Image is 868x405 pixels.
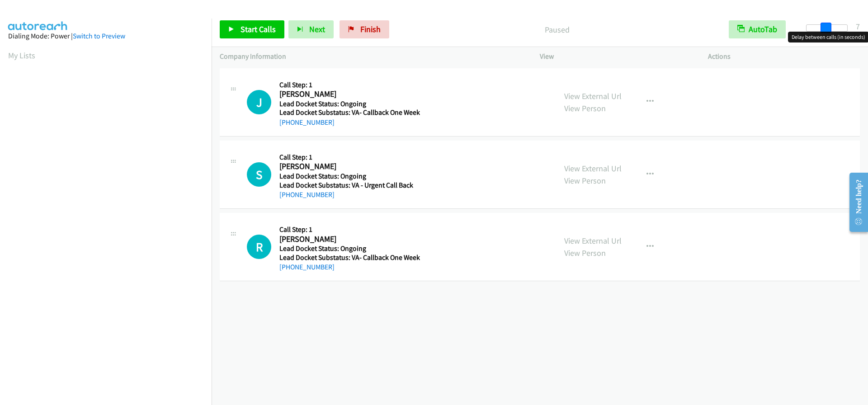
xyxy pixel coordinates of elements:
p: Actions [708,51,860,62]
h1: S [247,162,271,187]
a: Finish [340,20,389,38]
div: Dialing Mode: Power | [8,31,203,42]
span: Next [309,24,325,34]
a: Start Calls [220,20,284,38]
h5: Lead Docket Status: Ongoing [279,172,418,181]
a: View Person [564,175,606,186]
a: My Lists [8,50,35,61]
h5: Lead Docket Status: Ongoing [279,244,420,253]
span: Finish [360,24,381,34]
h1: R [247,235,271,259]
p: View [540,51,692,62]
p: Company Information [220,51,524,62]
div: The call is yet to be attempted [247,162,271,187]
a: View Person [564,248,606,258]
h5: Call Step: 1 [279,80,420,89]
button: Next [288,20,334,38]
a: View External Url [564,163,622,174]
a: Switch to Preview [73,32,125,40]
a: View External Url [564,91,622,101]
h2: [PERSON_NAME] [279,161,418,172]
h1: J [247,90,271,114]
div: The call is yet to be attempted [247,235,271,259]
p: Paused [401,24,712,36]
a: [PHONE_NUMBER] [279,263,335,271]
h2: [PERSON_NAME] [279,234,418,245]
span: Start Calls [241,24,276,34]
a: [PHONE_NUMBER] [279,190,335,199]
h5: Lead Docket Substatus: VA - Urgent Call Back [279,181,418,190]
h5: Call Step: 1 [279,153,418,162]
h5: Call Step: 1 [279,225,420,234]
h5: Lead Docket Status: Ongoing [279,99,420,108]
div: The call is yet to be attempted [247,90,271,114]
h5: Lead Docket Substatus: VA- Callback One Week [279,108,420,117]
iframe: Resource Center [842,166,868,238]
a: View Person [564,103,606,113]
h2: [PERSON_NAME] [279,89,418,99]
div: 7 [856,20,860,33]
h5: Lead Docket Substatus: VA- Callback One Week [279,253,420,262]
a: View External Url [564,235,622,246]
a: [PHONE_NUMBER] [279,118,335,127]
button: AutoTab [729,20,786,38]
